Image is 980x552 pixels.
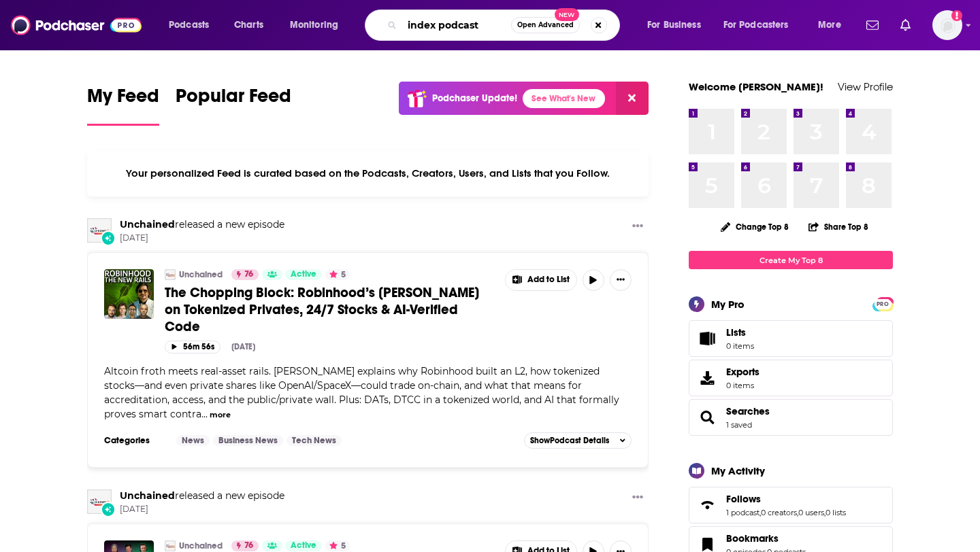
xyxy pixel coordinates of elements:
button: open menu [159,14,227,36]
button: Show More Button [506,270,576,290]
a: Unchained [120,218,175,230]
div: Your personalized Feed is curated based on the Podcasts, Creators, Users, and Lists that you Follow. [87,150,649,196]
img: Podchaser - Follow, Share and Rate Podcasts [11,12,142,38]
span: Exports [693,368,721,387]
a: Create My Top 8 [689,251,893,269]
span: , [824,508,826,517]
button: Show More Button [627,218,649,235]
button: 5 [325,540,350,551]
button: open menu [715,14,808,36]
img: Unchained [87,489,112,514]
span: Exports [726,366,759,378]
h3: released a new episode [120,218,284,231]
span: Lists [726,326,746,339]
span: [DATE] [120,232,284,244]
a: Business News [213,435,283,446]
span: [DATE] [120,504,284,515]
div: New Episode [101,230,116,245]
button: Show profile menu [932,10,962,40]
a: Show notifications dropdown [895,14,916,37]
span: 76 [244,268,253,281]
div: My Activity [711,464,765,477]
a: 76 [231,540,259,551]
span: , [797,508,798,517]
span: New [555,8,579,21]
a: Active [285,540,322,551]
a: News [176,435,210,446]
a: Tech News [287,435,342,446]
button: 5 [325,269,350,280]
div: New Episode [101,502,116,517]
button: open menu [808,14,858,36]
img: Unchained [165,540,176,551]
span: Searches [689,399,893,436]
span: For Podcasters [723,16,789,35]
span: Show Podcast Details [530,436,609,445]
button: Show More Button [627,489,649,506]
a: 0 creators [761,508,797,517]
a: PRO [875,298,891,309]
span: Monitoring [290,16,338,35]
a: Unchained [179,540,223,551]
a: Active [285,269,322,280]
span: PRO [875,299,891,309]
img: Unchained [87,218,112,243]
input: Search podcasts, credits, & more... [402,14,511,36]
span: 0 items [726,381,759,390]
span: Altcoin froth meets real-asset rails. [PERSON_NAME] explains why Robinhood built an L2, how token... [104,365,619,420]
div: Search podcasts, credits, & more... [378,10,633,41]
span: Popular Feed [176,84,291,116]
span: Lists [726,326,754,339]
a: Searches [693,408,721,427]
a: Welcome [PERSON_NAME]! [689,80,823,93]
img: Unchained [165,269,176,280]
span: , [759,508,761,517]
h3: released a new episode [120,489,284,502]
a: Charts [225,14,272,36]
span: Searches [726,405,770,417]
button: open menu [280,14,356,36]
span: Bookmarks [726,532,779,545]
button: more [210,409,231,421]
a: Follows [726,493,846,505]
span: Podcasts [169,16,209,35]
span: 0 items [726,341,754,351]
a: Exports [689,360,893,396]
div: [DATE] [231,342,255,351]
span: Follows [689,487,893,523]
a: Lists [689,320,893,357]
span: Logged in as WachsmanSG [932,10,962,40]
a: See What's New [523,89,605,108]
a: The Chopping Block: Robinhood’s [PERSON_NAME] on Tokenized Privates, 24/7 Stocks & AI-Verified Code [165,284,495,335]
a: Popular Feed [176,84,291,126]
a: Show notifications dropdown [861,14,884,37]
button: Open AdvancedNew [511,17,580,33]
span: Lists [693,329,721,348]
img: The Chopping Block: Robinhood’s Vlad Tenev on Tokenized Privates, 24/7 Stocks & AI-Verified Code [104,269,154,319]
a: View Profile [838,80,893,93]
p: Podchaser Update! [432,92,517,104]
button: 56m 56s [165,341,220,353]
a: 0 users [798,508,824,517]
span: Follows [726,493,761,505]
button: ShowPodcast Details [524,432,632,449]
button: open menu [638,14,718,36]
button: Share Top 8 [808,213,869,240]
span: Charts [234,16,263,35]
a: 1 saved [726,420,752,430]
a: Unchained [179,269,223,280]
span: ... [201,408,208,420]
h3: Categories [104,435,165,446]
span: My Feed [87,84,159,116]
a: Unchained [120,489,175,502]
button: Change Top 8 [713,218,797,235]
span: For Business [647,16,701,35]
div: My Pro [711,298,745,311]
